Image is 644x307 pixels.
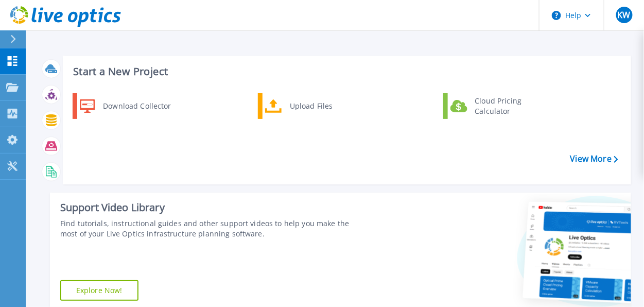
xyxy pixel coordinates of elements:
div: Upload Files [285,96,361,116]
div: Support Video Library [60,201,362,214]
span: KW [618,11,631,19]
a: Cloud Pricing Calculator [443,93,549,119]
h3: Start a New Project [73,66,618,77]
a: Upload Files [258,93,363,119]
div: Find tutorials, instructional guides and other support videos to help you make the most of your L... [60,218,362,239]
a: Download Collector [73,93,178,119]
div: Cloud Pricing Calculator [470,96,546,116]
a: Explore Now! [60,280,138,301]
div: Download Collector [98,96,176,116]
a: View More [570,154,618,164]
